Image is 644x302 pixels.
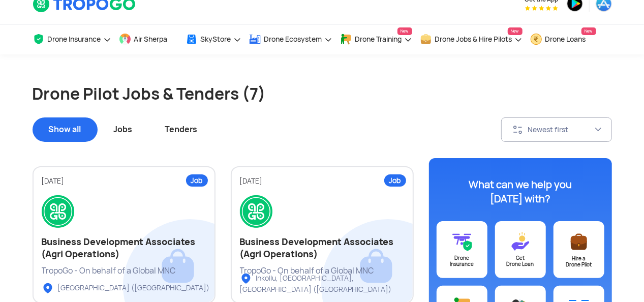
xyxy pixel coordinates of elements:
span: Drone Ecosystem [264,35,322,43]
div: Hire a Drone Pilot [554,256,604,268]
div: Inkollu, [GEOGRAPHIC_DATA], [GEOGRAPHIC_DATA] ([GEOGRAPHIC_DATA]) [240,273,421,294]
button: Newest first [501,117,612,142]
a: Hire aDrone Pilot [554,221,604,278]
div: Tenders [149,117,214,142]
div: TropoGo - On behalf of a Global MNC [42,265,206,277]
span: Drone Jobs & Hire Pilots [435,35,512,43]
a: Drone TrainingNew [340,24,412,54]
img: logo.png [42,195,74,228]
a: SkyStore [186,24,241,54]
div: [GEOGRAPHIC_DATA] ([GEOGRAPHIC_DATA]) [42,282,210,294]
img: ic_drone_insurance@3x.svg [452,231,472,252]
span: New [508,27,523,35]
a: Drone Ecosystem [249,24,332,54]
h2: Business Development Associates (Agri Operations) [240,236,405,260]
div: [DATE] [240,176,405,186]
a: Drone Insurance [33,24,111,54]
span: Drone Loans [545,35,586,43]
span: SkyStore [201,35,231,43]
div: What can we help you [DATE] with? [457,177,584,206]
div: Show all [33,117,98,142]
a: Air Sherpa [119,24,178,54]
span: Air Sherpa [134,35,168,43]
a: GetDrone Loan [495,221,546,278]
span: Drone Training [355,35,402,43]
img: ic_postajob@3x.svg [569,231,589,252]
div: Newest first [528,125,594,134]
span: Drone Insurance [48,35,101,43]
img: ic_locationlist.svg [240,273,252,285]
h1: Drone Pilot Jobs & Tenders (7) [33,83,612,105]
div: Jobs [98,117,149,142]
a: DroneInsurance [437,221,487,278]
h2: Business Development Associates (Agri Operations) [42,236,206,260]
span: New [397,27,412,35]
div: Get Drone Loan [495,255,546,267]
img: ic_locationlist.svg [42,282,54,294]
div: TropoGo - On behalf of a Global MNC [240,265,405,277]
div: Drone Insurance [437,255,487,267]
a: Drone LoansNew [530,24,596,54]
div: Job [186,174,208,187]
div: Job [384,174,406,187]
span: New [581,27,596,35]
div: [DATE] [42,176,206,186]
img: App Raking [525,6,558,11]
img: ic_loans@3x.svg [510,231,531,252]
a: Drone Jobs & Hire PilotsNew [420,24,523,54]
img: logo.png [240,195,272,228]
